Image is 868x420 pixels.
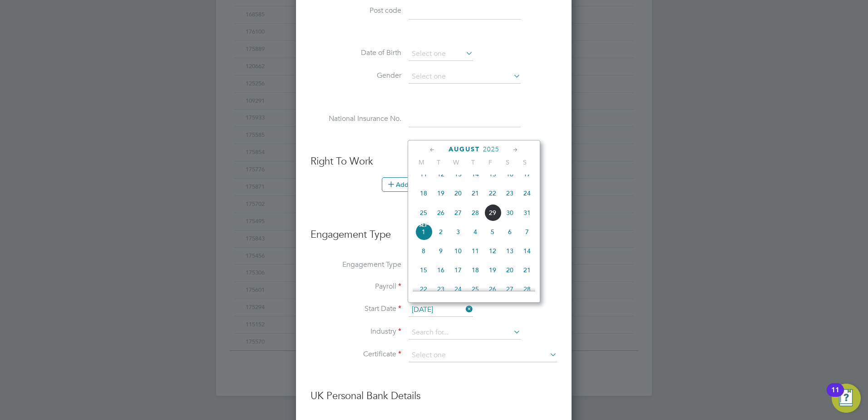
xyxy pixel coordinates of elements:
[467,204,484,221] span: 28
[311,327,401,336] label: Industry
[518,242,536,260] span: 14
[449,242,467,260] span: 10
[449,280,467,298] span: 24
[518,280,536,298] span: 28
[518,185,536,202] span: 24
[449,165,467,183] span: 13
[449,223,467,240] span: 3
[415,165,432,183] span: 11
[311,350,401,359] label: Certificate
[467,185,484,202] span: 21
[467,280,484,298] span: 25
[499,158,516,166] span: S
[311,304,401,314] label: Start Date
[501,185,518,202] span: 23
[484,165,501,183] span: 15
[518,223,536,240] span: 7
[415,261,432,279] span: 15
[413,158,430,166] span: M
[311,380,557,403] h3: UK Personal Bank Details
[432,280,449,298] span: 23
[484,242,501,260] span: 12
[516,158,533,166] span: S
[483,145,499,153] span: 2025
[432,223,449,240] span: 2
[409,349,557,362] input: Select one
[415,223,432,228] span: Sep
[449,261,467,279] span: 17
[449,185,467,202] span: 20
[409,47,473,61] input: Select one
[311,48,401,58] label: Date of Birth
[831,390,839,402] div: 11
[467,223,484,240] span: 4
[484,185,501,202] span: 22
[449,204,467,221] span: 27
[467,242,484,260] span: 11
[432,204,449,221] span: 26
[311,114,401,124] label: National Insurance No.
[467,261,484,279] span: 18
[311,6,401,15] label: Post code
[432,185,449,202] span: 19
[409,326,521,340] input: Search for...
[311,260,401,270] label: Engagement Type
[447,158,464,166] span: W
[409,70,521,84] input: Select one
[832,384,861,413] button: Open Resource Center, 11 new notifications
[409,303,473,317] input: Select one
[311,219,557,241] h3: Engagement Type
[482,158,499,166] span: F
[501,242,518,260] span: 13
[501,223,518,240] span: 6
[518,165,536,183] span: 17
[501,165,518,183] span: 16
[518,261,536,279] span: 21
[430,158,447,166] span: T
[464,158,482,166] span: T
[382,177,486,192] button: Add right to work document
[449,145,480,153] span: August
[484,280,501,298] span: 26
[432,261,449,279] span: 16
[415,204,432,221] span: 25
[415,242,432,260] span: 8
[311,282,401,291] label: Payroll
[311,71,401,80] label: Gender
[484,223,501,240] span: 5
[311,155,557,168] h3: Right To Work
[415,223,432,240] span: 1
[415,280,432,298] span: 22
[501,261,518,279] span: 20
[501,280,518,298] span: 27
[432,242,449,260] span: 9
[467,165,484,183] span: 14
[501,204,518,221] span: 30
[484,261,501,279] span: 19
[484,204,501,221] span: 29
[518,204,536,221] span: 31
[432,165,449,183] span: 12
[415,185,432,202] span: 18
